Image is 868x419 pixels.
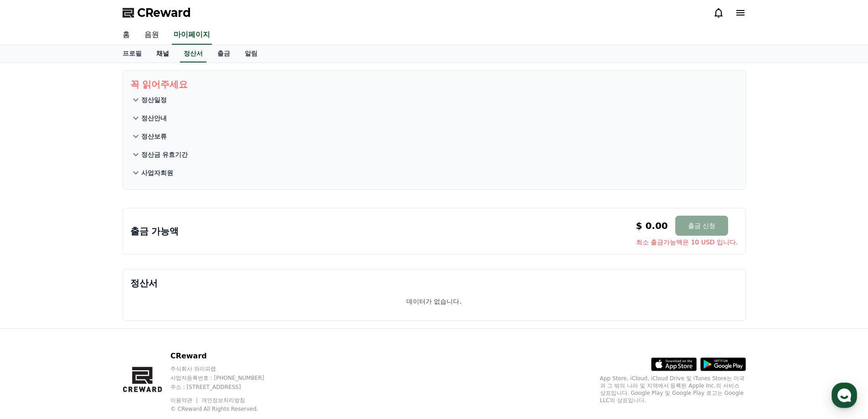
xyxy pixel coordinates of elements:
[170,383,282,391] p: 주소 : [STREET_ADDRESS]
[675,216,728,236] button: 출금 신청
[130,164,738,182] button: 사업자회원
[137,5,191,20] span: CReward
[141,95,167,104] p: 정산일정
[141,168,173,177] p: 사업자회원
[141,150,188,159] p: 정산금 유효기간
[130,78,738,91] p: 꼭 읽어주세요
[149,45,176,62] a: 채널
[137,26,166,45] a: 음원
[170,365,282,372] p: 주식회사 와이피랩
[237,45,265,62] a: 알림
[60,289,118,312] a: 대화
[170,397,199,403] a: 이용약관
[172,26,212,45] a: 마이페이지
[636,219,668,232] p: $ 0.00
[201,397,245,403] a: 개인정보처리방침
[141,303,152,310] span: 설정
[130,277,738,290] p: 정산서
[3,289,60,312] a: 홈
[636,238,738,247] span: 최소 출금가능액은 10 USD 입니다.
[130,145,738,164] button: 정산금 유효기간
[130,127,738,145] button: 정산보류
[141,132,167,141] p: 정산보류
[130,225,179,238] p: 출금 가능액
[118,289,175,312] a: 설정
[406,297,462,306] p: 데이터가 없습니다.
[130,109,738,127] button: 정산안내
[29,303,34,310] span: 홈
[210,45,237,62] a: 출금
[600,375,746,404] p: App Store, iCloud, iCloud Drive 및 iTunes Store는 미국과 그 밖의 나라 및 지역에서 등록된 Apple Inc.의 서비스 상표입니다. Goo...
[170,351,282,362] p: CReward
[115,26,137,45] a: 홈
[115,45,149,62] a: 프로필
[170,374,282,382] p: 사업자등록번호 : [PHONE_NUMBER]
[130,91,738,109] button: 정산일정
[123,5,191,20] a: CReward
[141,114,167,123] p: 정산안내
[180,45,206,62] a: 정산서
[83,303,94,310] span: 대화
[170,405,282,413] p: © CReward All Rights Reserved.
